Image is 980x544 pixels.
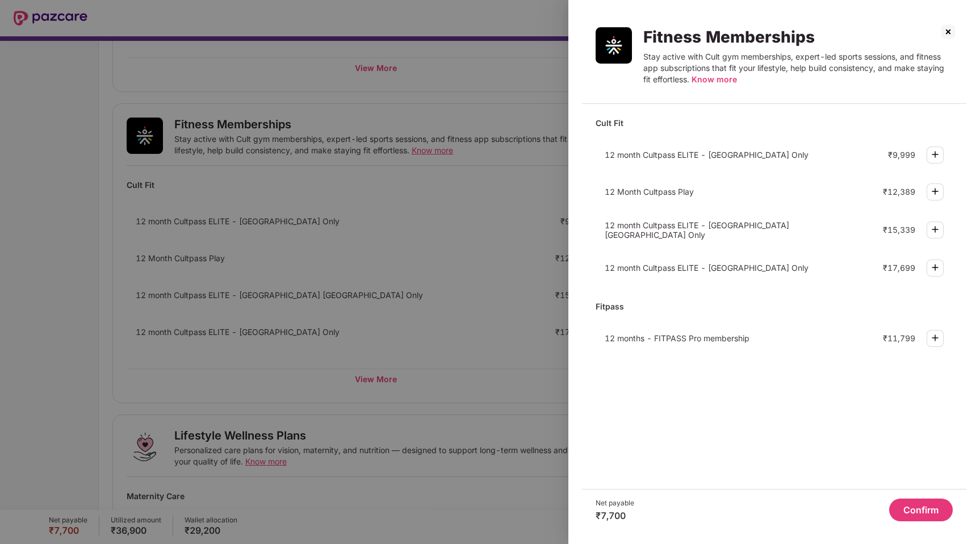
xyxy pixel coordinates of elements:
[605,333,749,343] span: 12 months - FITPASS Pro membership
[596,499,634,508] div: Net payable
[883,263,915,273] div: ₹17,699
[643,51,953,85] div: Stay active with Cult gym memberships, expert-led sports sessions, and fitness app subscriptions ...
[928,261,942,274] img: svg+xml;base64,PHN2ZyBpZD0iUGx1cy0zMngzMiIgeG1sbnM9Imh0dHA6Ly93d3cudzMub3JnLzIwMDAvc3ZnIiB3aWR0aD...
[883,333,915,343] div: ₹11,799
[883,225,915,235] div: ₹15,339
[596,113,953,133] div: Cult Fit
[596,296,953,316] div: Fitpass
[605,187,694,196] span: 12 Month Cultpass Play
[643,27,953,47] div: Fitness Memberships
[596,27,632,64] img: Fitness Memberships
[883,187,915,196] div: ₹12,389
[939,23,957,41] img: svg+xml;base64,PHN2ZyBpZD0iQ3Jvc3MtMzJ4MzIiIHhtbG5zPSJodHRwOi8vd3d3LnczLm9yZy8yMDAwL3N2ZyIgd2lkdG...
[605,150,809,160] span: 12 month Cultpass ELITE - [GEOGRAPHIC_DATA] Only
[928,185,942,198] img: svg+xml;base64,PHN2ZyBpZD0iUGx1cy0zMngzMiIgeG1sbnM9Imh0dHA6Ly93d3cudzMub3JnLzIwMDAvc3ZnIiB3aWR0aD...
[888,150,915,160] div: ₹9,999
[928,331,942,345] img: svg+xml;base64,PHN2ZyBpZD0iUGx1cy0zMngzMiIgeG1sbnM9Imh0dHA6Ly93d3cudzMub3JnLzIwMDAvc3ZnIiB3aWR0aD...
[928,148,942,161] img: svg+xml;base64,PHN2ZyBpZD0iUGx1cy0zMngzMiIgeG1sbnM9Imh0dHA6Ly93d3cudzMub3JnLzIwMDAvc3ZnIiB3aWR0aD...
[596,510,634,521] div: ₹7,700
[889,499,953,521] button: Confirm
[692,74,737,84] span: Know more
[605,263,809,273] span: 12 month Cultpass ELITE - [GEOGRAPHIC_DATA] Only
[605,220,789,240] span: 12 month Cultpass ELITE - [GEOGRAPHIC_DATA] [GEOGRAPHIC_DATA] Only
[928,223,942,236] img: svg+xml;base64,PHN2ZyBpZD0iUGx1cy0zMngzMiIgeG1sbnM9Imh0dHA6Ly93d3cudzMub3JnLzIwMDAvc3ZnIiB3aWR0aD...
